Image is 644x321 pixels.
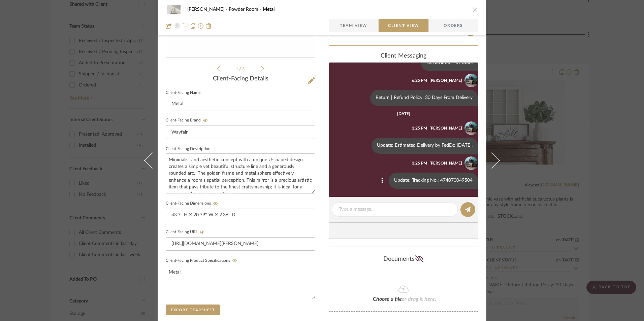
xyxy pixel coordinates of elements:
img: cbc8425f-1f68-4f49-85ba-abbd887b304e.png [464,74,478,87]
div: Return | Refund Policy: 30 Days From Delivery [370,90,478,106]
span: / [239,67,242,71]
div: [DATE] [397,111,410,116]
span: Metal [263,7,275,12]
span: 1 [236,67,239,71]
button: Client-Facing Dimensions [211,201,220,206]
div: Client-Facing Details [166,75,315,83]
div: Update: Estimated Delivery by FedEx: [DATE]. [372,138,478,154]
label: Client-Facing Product Specifications [166,258,239,263]
span: Team View [340,19,367,32]
button: Client-Facing URL [198,230,207,235]
div: [PERSON_NAME] [429,160,462,166]
img: Remove from project [206,23,212,29]
span: Choose a file [373,296,402,302]
div: 3:25 PM [412,125,427,131]
input: Enter item dimensions [166,209,315,222]
input: Enter Client-Facing Item Name [166,97,315,110]
span: Orders [436,19,471,32]
div: 12 Reviews - 4.9 Stars [421,55,478,71]
button: Export Tearsheet [166,305,220,315]
label: Client-Facing Description [166,147,211,151]
label: Client-Facing Brand [166,118,210,123]
img: 12331dfa-72e1-4fe4-8d59-43d832cf77e3_48x40.jpg [166,3,182,16]
label: Client-Facing Name [166,91,200,95]
div: [PERSON_NAME] [429,125,462,131]
button: Client-Facing Product Specifications [230,258,239,263]
label: Client-Facing URL [166,230,207,235]
span: 3 [242,67,246,71]
span: [PERSON_NAME] [187,7,229,12]
input: Enter item URL [166,237,315,251]
button: Client-Facing Brand [201,118,210,123]
span: Client View [388,19,419,32]
img: cbc8425f-1f68-4f49-85ba-abbd887b304e.png [464,156,478,170]
div: Documents [329,254,478,264]
label: Client-Facing Dimensions [166,201,220,206]
input: Enter Client-Facing Brand [166,126,315,139]
div: 3:26 PM [412,160,427,166]
div: client Messaging [329,52,478,60]
button: close [472,6,478,12]
img: cbc8425f-1f68-4f49-85ba-abbd887b304e.png [464,121,478,135]
div: [PERSON_NAME] [429,77,462,83]
span: or drag it here. [402,296,436,302]
div: Update: Tracking No.: 474070049504 [389,173,478,189]
span: Powder Room [229,7,263,12]
div: 6:25 PM [412,77,427,83]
